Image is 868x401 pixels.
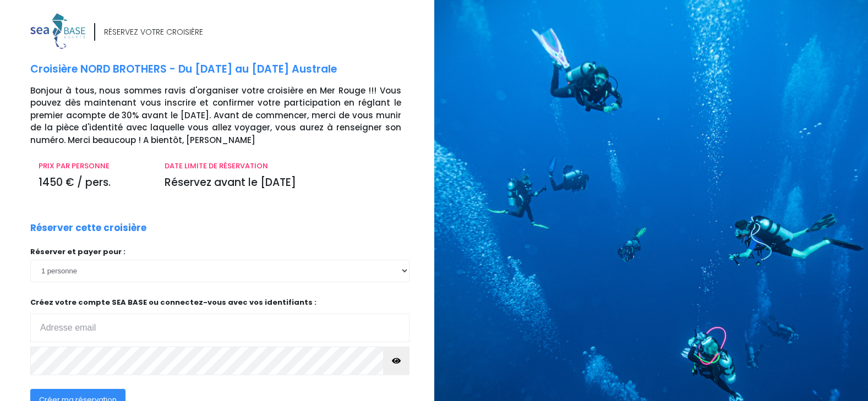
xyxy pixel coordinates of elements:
p: Réservez avant le [DATE] [165,175,401,191]
div: RÉSERVEZ VOTRE CROISIÈRE [104,26,203,38]
p: Bonjour à tous, nous sommes ravis d'organiser votre croisière en Mer Rouge !!! Vous pouvez dès ma... [30,85,426,147]
img: logo_color1.png [30,13,85,49]
p: Réserver et payer pour : [30,246,410,257]
p: Croisière NORD BROTHERS - Du [DATE] au [DATE] Australe [30,62,426,78]
p: Réserver cette croisière [30,221,146,235]
p: DATE LIMITE DE RÉSERVATION [165,161,401,172]
p: PRIX PAR PERSONNE [39,161,148,172]
p: Créez votre compte SEA BASE ou connectez-vous avec vos identifiants : [30,297,410,343]
input: Adresse email [30,314,410,342]
p: 1450 € / pers. [39,175,148,191]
